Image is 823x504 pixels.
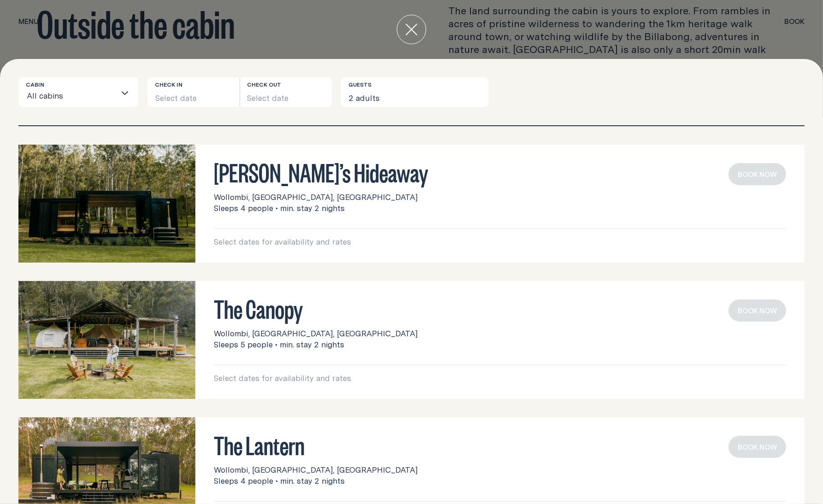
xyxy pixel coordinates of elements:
div: Search for option [18,77,138,107]
span: Wollombi, [GEOGRAPHIC_DATA], [GEOGRAPHIC_DATA] [214,464,417,475]
button: Select date [147,77,240,107]
input: Search for option [64,87,116,106]
button: close [397,15,426,44]
h3: The Canopy [214,299,786,317]
button: book now [729,163,786,185]
p: Select dates for availability and rates [214,373,786,384]
span: All cabins [26,85,64,106]
label: Guests [348,81,371,88]
button: 2 adults [341,77,488,107]
button: book now [729,299,786,322]
span: Sleeps 4 people • min. stay 2 nights [214,203,345,214]
button: Select date [240,77,332,107]
h3: The Lantern [214,436,786,453]
span: Sleeps 4 people • min. stay 2 nights [214,475,345,486]
p: Select dates for availability and rates [214,236,786,247]
span: Wollombi, [GEOGRAPHIC_DATA], [GEOGRAPHIC_DATA] [214,328,417,339]
span: Sleeps 5 people • min. stay 2 nights [214,339,344,350]
h3: [PERSON_NAME]’s Hideaway [214,163,786,181]
span: Wollombi, [GEOGRAPHIC_DATA], [GEOGRAPHIC_DATA] [214,192,417,203]
button: book now [729,436,786,458]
